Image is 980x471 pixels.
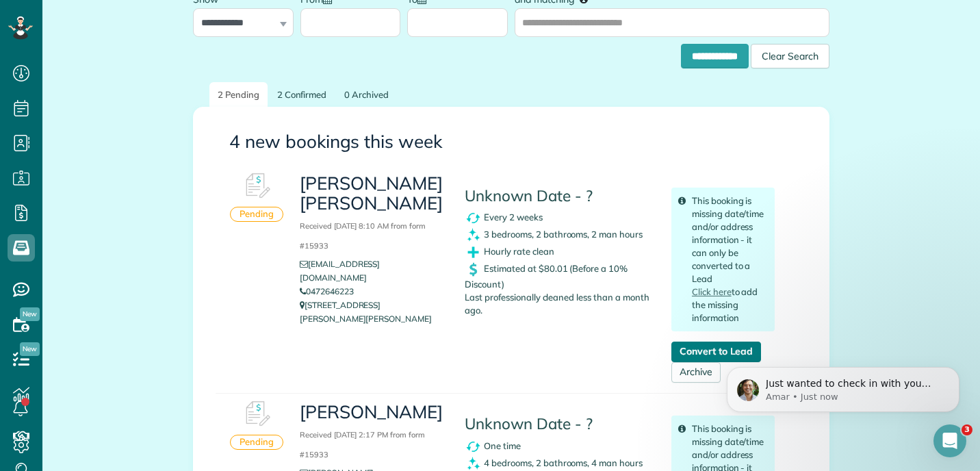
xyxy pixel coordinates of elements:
[484,440,521,451] span: One time
[20,307,40,321] span: New
[671,188,775,332] div: This booking is missing date/time and/or address information - it can only be converted to a Lead...
[465,244,482,261] img: extras_symbol_icon-f5f8d448bd4f6d592c0b405ff41d4b7d97c126065408080e4130a9468bdbe444.png
[751,47,829,58] a: Clear Search
[229,132,793,152] h3: 4 new bookings this week
[706,338,980,434] iframe: Intercom notifications message
[671,342,761,362] a: Convert to Lead
[300,403,444,461] h3: [PERSON_NAME]
[300,298,444,326] p: [STREET_ADDRESS][PERSON_NAME][PERSON_NAME]
[20,342,40,356] span: New
[336,82,397,107] a: 0 Archived
[236,166,277,207] img: Booking #612770
[692,286,732,297] a: Click here
[269,82,335,107] a: 2 Confirmed
[236,394,277,435] img: Booking #612475
[209,82,268,107] a: 2 Pending
[300,174,444,252] h3: [PERSON_NAME] [PERSON_NAME]
[60,40,232,187] span: Just wanted to check in with you about how things are going: Do you have any questions I can addr...
[465,416,651,433] h4: Unknown Date - ?
[465,263,628,290] span: Estimated at $80.01 (Before a 10% Discount)
[484,212,543,222] span: Every 2 weeks
[300,286,354,296] a: 0472646223
[465,438,482,455] img: recurrence_symbol_icon-7cc721a9f4fb8f7b0289d3d97f09a2e367b638918f1a67e51b1e7d8abe5fb8d8.png
[454,166,661,318] div: Last professionally cleaned less than a month ago.
[933,424,966,457] iframe: Intercom live chat
[962,424,972,435] span: 3
[60,53,236,65] p: Message from Amar, sent Just now
[300,259,380,283] a: [EMAIL_ADDRESS][DOMAIN_NAME]
[230,207,283,222] div: Pending
[484,457,643,468] span: 4 bedrooms, 2 bathrooms, 4 man hours
[465,227,482,244] img: clean_symbol_icon-dd072f8366c07ea3eb8378bb991ecd12595f4b76d916a6f83395f9468ae6ecae.png
[484,229,643,240] span: 3 bedrooms, 2 bathrooms, 2 man hours
[465,188,651,205] h4: Unknown Date - ?
[300,221,426,251] small: Received [DATE] 8:10 AM from form #15933
[230,435,283,450] div: Pending
[751,44,829,68] div: Clear Search
[465,261,482,278] img: dollar_symbol_icon-bd8a6898b2649ec353a9eba708ae97d8d7348bddd7d2aed9b7e4bf5abd9f4af5.png
[300,430,425,459] small: Received [DATE] 2:17 PM from form #15933
[671,362,721,383] a: Archive
[484,246,554,257] span: Hourly rate clean
[465,209,482,227] img: recurrence_symbol_icon-7cc721a9f4fb8f7b0289d3d97f09a2e367b638918f1a67e51b1e7d8abe5fb8d8.png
